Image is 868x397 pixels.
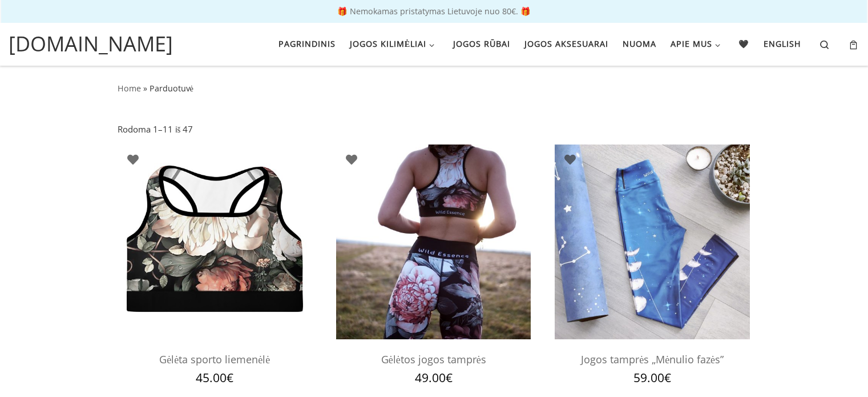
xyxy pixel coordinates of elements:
span: € [227,370,233,386]
a: Nuoma [619,32,660,56]
h2: Gėlėtos jogos tamprės [336,348,531,371]
a: gėlėta sporto liemenėlėgėlėta sporto liemenėlėGėlėta sporto liemenėlė 45.00€ [118,145,312,384]
a: Jogos aksesuarai [520,32,612,56]
span: Pagrindinis [278,32,336,53]
span: € [664,370,671,386]
bdi: 59.00 [633,370,671,386]
h2: Jogos tamprės „Mėnulio fazės” [555,348,749,371]
a: Jogos rūbai [449,32,514,56]
span: Parduotuvė [150,83,193,94]
span: Jogos kilimėliai [350,32,427,53]
span: Apie mus [671,32,712,53]
span: Nuoma [623,32,656,53]
a: English [760,32,805,56]
h2: Gėlėta sporto liemenėlė [118,348,312,371]
span: Jogos aksesuarai [524,32,608,53]
span: English [764,32,801,53]
bdi: 49.00 [415,370,453,386]
bdi: 45.00 [196,370,233,386]
a: 🖤 [735,32,753,56]
a: [DOMAIN_NAME] [9,29,173,59]
a: jogos tamprės mėnulio fazėsjogos tamprės mėnulio fazėsJogos tamprės „Mėnulio fazės” 59.00€ [555,145,749,384]
a: Jogos kilimėliai [346,32,442,56]
span: Jogos rūbai [453,32,510,53]
span: 🖤 [738,32,749,53]
p: 🎁 Nemokamas pristatymas Lietuvoje nuo 80€. 🎁 [11,7,857,15]
a: geletos jogos tampresgeletos jogos tampresGėlėtos jogos tamprės 49.00€ [336,145,531,384]
span: € [446,370,453,386]
p: Rodoma 1–11 iš 47 [118,123,193,136]
a: Pagrindinis [274,32,339,56]
a: Home [118,83,141,94]
span: » [143,83,147,94]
